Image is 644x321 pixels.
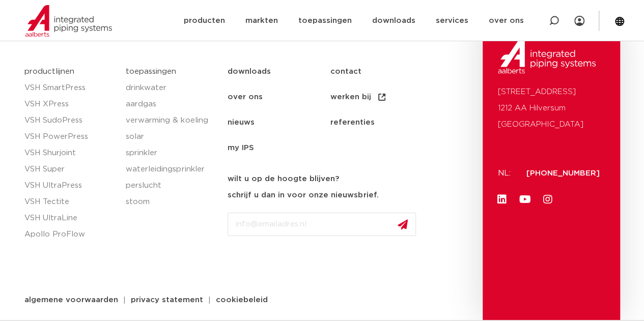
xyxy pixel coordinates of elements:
a: VSH SudoPress [24,112,116,129]
span: algemene voorwaarden [24,296,118,304]
a: referenties [330,110,432,135]
p: [STREET_ADDRESS] 1212 AA Hilversum [GEOGRAPHIC_DATA] [498,84,605,133]
a: VSH Super [24,161,116,178]
a: verwarming & koeling [126,112,217,129]
a: over ons [228,84,330,110]
a: VSH Shurjoint [24,145,116,161]
input: info@emailadres.nl [228,213,416,236]
a: cookiebeleid [208,296,275,304]
a: perslucht [126,178,217,194]
a: [PHONE_NUMBER] [526,169,600,177]
strong: schrijf u dan in voor onze nieuwsbrief. [228,191,378,199]
a: VSH XPress [24,96,116,112]
a: VSH UltraPress [24,178,116,194]
a: algemene voorwaarden [17,296,126,304]
a: Apollo ProFlow [24,226,116,243]
a: solar [126,129,217,145]
a: toepassingen [126,68,176,75]
a: my IPS [228,135,330,161]
nav: Menu [228,59,478,161]
a: VSH UltraLine [24,210,116,226]
a: waterleidingsprinkler [126,161,217,178]
span: privacy statement [131,296,203,304]
a: stoom [126,194,217,210]
iframe: reCAPTCHA [228,244,382,284]
a: VSH SmartPress [24,80,116,96]
a: drinkwater [126,80,217,96]
a: privacy statement [123,296,211,304]
span: cookiebeleid [216,296,268,304]
a: sprinkler [126,145,217,161]
a: nieuws [228,110,330,135]
a: downloads [228,59,330,84]
a: VSH PowerPress [24,129,116,145]
img: send.svg [398,219,408,230]
a: aardgas [126,96,217,112]
a: contact [330,59,432,84]
a: werken bij [330,84,432,110]
a: productlijnen [24,68,74,75]
strong: wilt u op de hoogte blijven? [228,175,339,183]
a: VSH Tectite [24,194,116,210]
p: NL: [498,165,514,182]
